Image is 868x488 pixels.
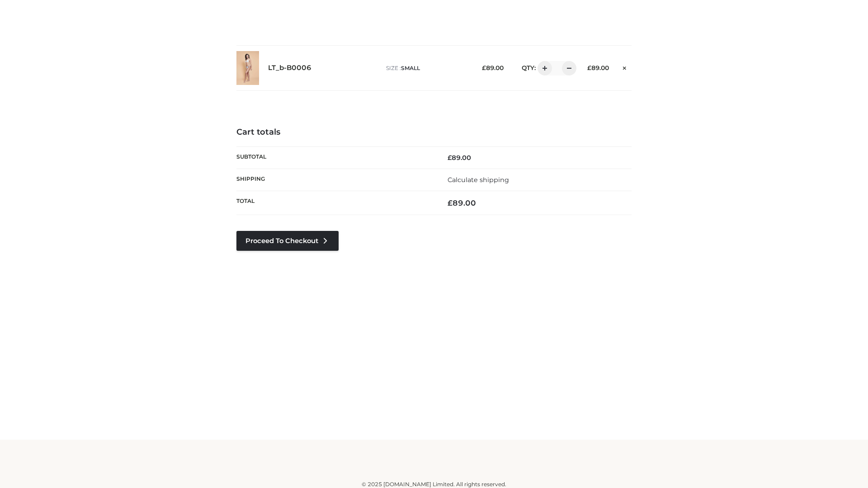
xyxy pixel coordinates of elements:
bdi: 89.00 [448,154,471,162]
span: £ [448,198,453,207]
th: Total [236,191,434,215]
bdi: 89.00 [482,64,504,71]
a: LT_b-B0006 [268,64,311,72]
p: size : [386,64,468,72]
span: £ [482,64,486,71]
span: £ [448,154,452,162]
span: £ [587,64,591,71]
th: Shipping [236,169,434,191]
h4: Cart totals [236,127,632,137]
a: Proceed to Checkout [236,231,339,251]
span: SMALL [401,65,420,71]
th: Subtotal [236,146,434,169]
bdi: 89.00 [448,198,476,207]
div: QTY: [513,61,573,75]
a: Calculate shipping [448,176,509,184]
bdi: 89.00 [587,64,609,71]
a: Remove this item [618,61,632,73]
